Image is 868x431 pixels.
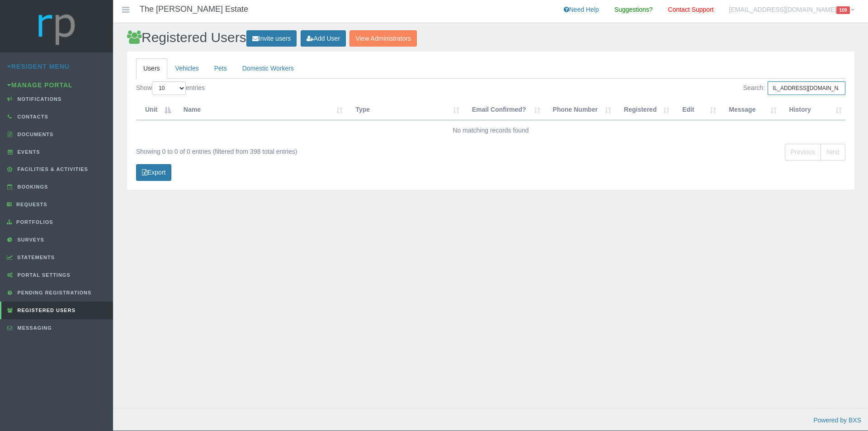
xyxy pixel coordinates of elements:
th: Registered : activate to sort column ascending [615,100,673,120]
span: Documents [15,132,54,137]
th: Unit : activate to sort column descending [136,100,175,120]
td: No matching records found [136,120,845,140]
a: Resident Menu [7,63,70,70]
label: Show entries [136,81,205,95]
span: Notifications [15,96,62,102]
a: Add User [301,30,346,47]
div: Showing 0 to 0 of 0 entries (filtered from 398 total entries) [136,143,424,157]
span: Messaging [15,325,52,331]
label: Search: [743,81,845,95]
th: Type : activate to sort column ascending [346,100,462,120]
span: Requests [14,202,47,207]
a: Invite users [246,30,297,47]
th: History: activate to sort column ascending [780,100,845,120]
a: Domestic Workers [235,58,301,79]
input: Search: [768,81,845,95]
span: Registered Users [15,308,75,313]
a: Next [821,144,845,161]
span: Facilities & Activities [15,166,88,172]
span: Events [15,149,40,155]
th: Edit: activate to sort column ascending [673,100,720,120]
span: Portfolios [14,219,53,225]
th: Message: activate to sort column ascending [720,100,780,120]
a: Vehicles [168,58,206,79]
a: Manage Portal [7,81,73,89]
a: Previous [785,144,821,161]
h2: Registered Users [127,30,854,47]
a: View Administrators [349,30,417,47]
a: Users [136,58,167,79]
select: Showentries [152,81,186,95]
a: Pets [207,58,234,79]
span: 109 [836,6,850,14]
div: Unit [145,104,161,115]
a: Powered by BXS [813,417,861,424]
h4: The [PERSON_NAME] Estate [140,5,248,14]
span: Statements [15,255,55,260]
span: Bookings [15,184,48,189]
span: Pending Registrations [15,290,92,295]
th: Phone Number : activate to sort column ascending [544,100,615,120]
th: Email Confirmed? : activate to sort column ascending [463,100,544,120]
span: Portal Settings [15,272,71,278]
th: Name : activate to sort column ascending [175,100,347,120]
span: Surveys [15,237,44,242]
span: Contacts [15,114,48,119]
a: Export [136,164,171,181]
